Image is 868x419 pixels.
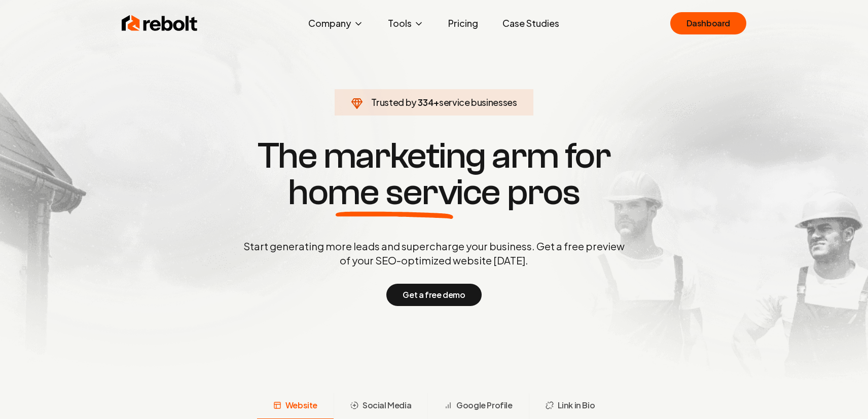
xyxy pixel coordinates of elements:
[363,399,411,411] span: Social Media
[371,96,416,108] span: Trusted by
[558,399,595,411] span: Link in Bio
[380,13,432,33] button: Tools
[300,13,372,33] button: Company
[191,138,677,211] h1: The marketing arm for pros
[285,399,317,411] span: Website
[418,95,433,109] span: 334
[456,399,512,411] span: Google Profile
[241,239,627,268] p: Start generating more leads and supercharge your business. Get a free preview of your SEO-optimiz...
[433,96,439,108] span: +
[386,284,481,306] button: Get a free demo
[440,13,486,33] a: Pricing
[494,13,567,33] a: Case Studies
[670,12,746,34] a: Dashboard
[288,174,500,211] span: home service
[439,96,517,108] span: service businesses
[122,13,198,33] img: Rebolt Logo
